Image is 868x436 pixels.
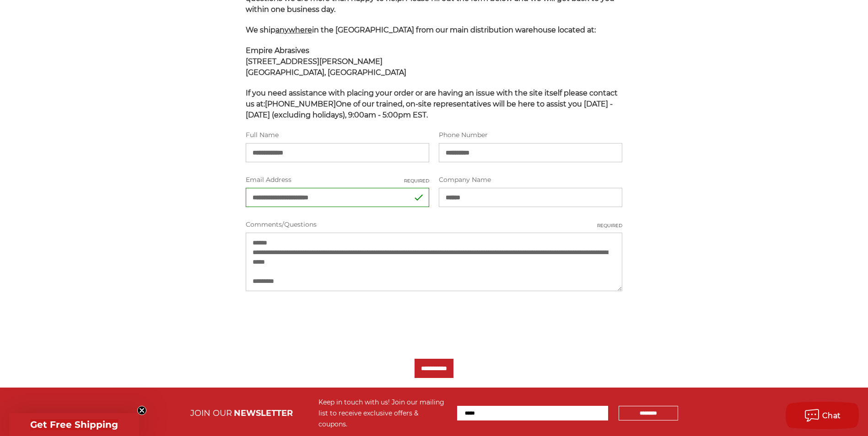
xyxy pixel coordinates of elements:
label: Comments/Questions [246,220,623,229]
label: Phone Number [439,130,622,140]
button: Chat [786,402,859,429]
button: Close teaser [137,406,146,415]
iframe: reCAPTCHA [246,304,385,340]
span: Empire Abrasives [246,46,309,55]
label: Full Name [246,130,429,140]
span: If you need assistance with placing your order or are having an issue with the site itself please... [246,89,618,119]
small: Required [404,177,429,184]
span: Get Free Shipping [30,419,118,430]
label: Company Name [439,175,622,185]
span: JOIN OUR [190,408,232,418]
span: anywhere [275,26,312,34]
span: Chat [822,411,841,420]
span: We ship in the [GEOGRAPHIC_DATA] from our main distribution warehouse located at: [246,26,596,34]
strong: [PHONE_NUMBER] [265,100,336,108]
strong: [STREET_ADDRESS][PERSON_NAME] [GEOGRAPHIC_DATA], [GEOGRAPHIC_DATA] [246,57,406,77]
span: NEWSLETTER [234,408,293,418]
div: Keep in touch with us! Join our mailing list to receive exclusive offers & coupons. [318,397,448,430]
small: Required [597,222,622,229]
label: Email Address [246,175,429,185]
div: Get Free ShippingClose teaser [9,413,139,436]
